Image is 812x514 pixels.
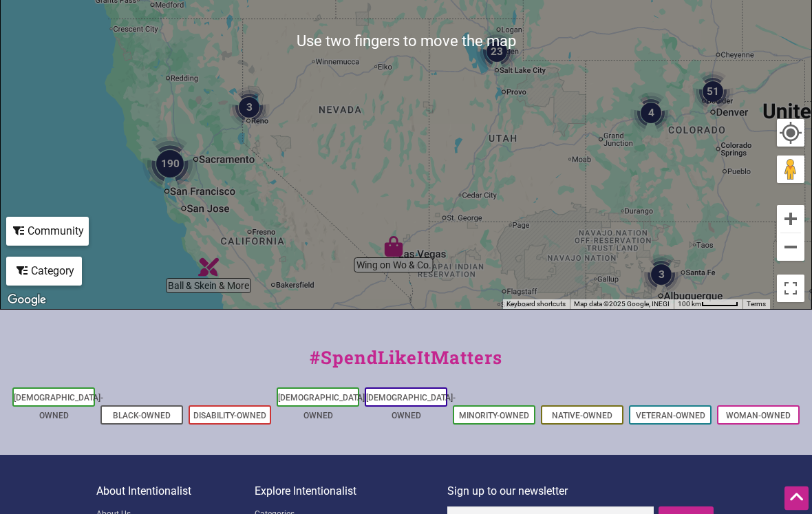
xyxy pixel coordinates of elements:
button: Keyboard shortcuts [506,300,566,310]
img: Google [4,292,50,310]
a: Minority-Owned [459,411,529,421]
a: Disability-Owned [193,411,266,421]
button: Your Location [777,120,804,147]
button: Drag Pegman onto the map to open Street View [777,156,804,184]
a: [DEMOGRAPHIC_DATA]-Owned [366,394,456,421]
div: Wing on Wo & Co. [378,231,409,263]
div: 3 [635,249,687,301]
button: Zoom in [777,206,804,233]
a: Terms [747,301,766,308]
div: Filter by Community [6,217,89,246]
div: Scroll Back to Top [784,486,809,511]
p: About Intentionalist [96,483,255,501]
p: Explore Intentionalist [255,483,447,501]
a: Open this area in Google Maps (opens a new window) [4,292,50,310]
div: Category [8,259,81,285]
a: [DEMOGRAPHIC_DATA]-Owned [14,394,103,421]
div: 4 [625,87,677,140]
div: 51 [687,66,739,118]
p: Sign up to our newsletter [447,483,716,501]
span: Map data ©2025 Google, INEGI [574,301,670,308]
a: Black-Owned [113,411,171,421]
span: 100 km [678,301,701,308]
a: Native-Owned [552,411,612,421]
div: 3 [223,82,275,134]
button: Map Scale: 100 km per 50 pixels [674,300,742,310]
div: Community [8,219,87,245]
div: 190 [137,131,203,197]
div: Ball & Skein & More [193,252,224,283]
a: Woman-Owned [726,411,791,421]
a: Veteran-Owned [636,411,705,421]
div: 23 [471,26,523,78]
div: Filter by category [6,257,82,286]
a: [DEMOGRAPHIC_DATA]-Owned [278,394,367,421]
button: Zoom out [777,234,804,261]
button: Toggle fullscreen view [776,274,806,304]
